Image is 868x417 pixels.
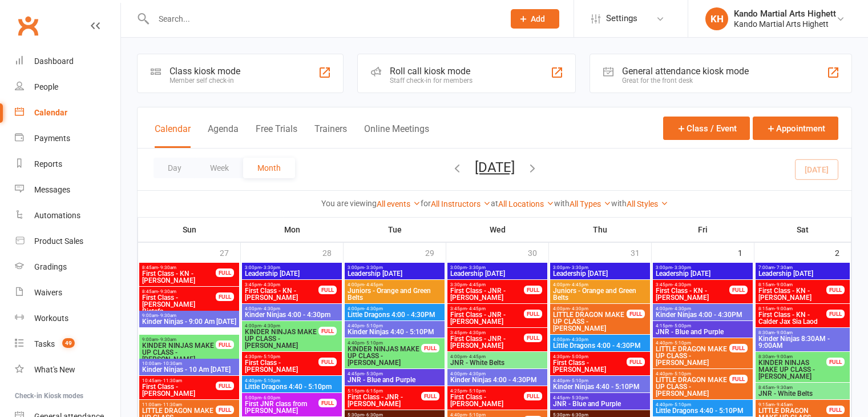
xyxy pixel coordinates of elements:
[552,354,627,359] span: 4:30pm
[774,282,793,287] span: - 9:00am
[34,314,68,323] div: Workouts
[552,395,648,400] span: 4:45pm
[347,265,442,270] span: 3:00pm
[652,218,754,242] th: Fri
[364,340,383,346] span: - 5:10pm
[774,385,793,390] span: - 9:30am
[705,7,728,30] div: KH
[758,282,827,287] span: 8:15am
[570,282,588,287] span: - 4:45pm
[364,371,383,376] span: - 5:30pm
[142,270,216,284] span: First Class - KN - [PERSON_NAME]
[758,359,827,380] span: KINDER NINJAS MAKE UP CLASS - [PERSON_NAME]
[655,407,750,414] span: Little Dragons 4:40 - 5:10PM
[154,158,196,178] button: Day
[15,228,120,254] a: Product Sales
[261,306,280,311] span: - 4:30pm
[155,123,191,148] button: Calendar
[244,328,319,349] span: KINDER NINJAS MAKE UP CLASS - [PERSON_NAME]
[446,218,549,242] th: Wed
[344,218,446,242] th: Tue
[491,199,498,208] strong: at
[467,265,486,270] span: - 3:30pm
[450,311,524,325] span: First Class - JNR - [PERSON_NAME]
[364,323,383,328] span: - 5:10pm
[552,383,648,390] span: Kinder Ninjas 4:40 - 5:10PM
[34,82,58,91] div: People
[244,311,340,318] span: Kinder Ninjas 4:00 - 4:30pm
[554,199,570,208] strong: with
[774,306,793,311] span: - 9:00am
[377,199,421,209] a: All events
[552,270,648,277] span: Leadership [DATE]
[318,327,337,335] div: FULL
[622,66,749,77] div: General attendance kiosk mode
[531,14,545,23] span: Add
[570,378,588,383] span: - 5:10pm
[347,323,442,328] span: 4:40pm
[244,395,319,400] span: 5:00pm
[826,406,845,414] div: FULL
[34,262,67,271] div: Gradings
[347,346,422,366] span: KINDER NINJAS MAKE UP CLASS - [PERSON_NAME]
[421,344,439,352] div: FULL
[672,402,691,407] span: - 5:10pm
[450,394,524,407] span: First Class - [PERSON_NAME]
[158,289,176,294] span: - 9:30am
[734,19,836,29] div: Kando Martial Arts Highett
[467,354,486,359] span: - 4:45pm
[347,376,442,383] span: JNR - Blue and Purple
[450,335,524,349] span: First Class - JNR - [PERSON_NAME]
[216,268,234,277] div: FULL
[570,199,611,209] a: All Types
[655,346,730,366] span: LITTLE DRAGON MAKE UP CLASS - [PERSON_NAME]
[142,313,237,318] span: 9:00am
[672,340,691,346] span: - 5:10pm
[450,270,545,277] span: Leadership [DATE]
[421,392,439,400] div: FULL
[611,199,627,208] strong: with
[142,265,216,270] span: 8:45am
[256,123,297,148] button: Free Trials
[655,287,730,301] span: First Class - KN - [PERSON_NAME]
[758,354,827,359] span: 8:30am
[758,385,847,390] span: 8:45am
[450,359,545,366] span: JNR - White Belts
[15,100,120,126] a: Calendar
[467,388,486,394] span: - 5:10pm
[347,340,422,346] span: 4:40pm
[15,49,120,74] a: Dashboard
[655,265,750,270] span: 3:00pm
[244,323,319,328] span: 4:00pm
[318,286,337,294] div: FULL
[216,406,234,414] div: FULL
[34,185,70,194] div: Messages
[627,358,645,366] div: FULL
[15,331,120,357] a: Tasks 49
[528,243,548,262] div: 30
[318,399,337,407] div: FULL
[524,392,542,400] div: FULL
[606,6,637,31] span: Settings
[142,342,216,363] span: KINDER NINJAS MAKE UP CLASS - [PERSON_NAME]
[450,306,524,311] span: 3:45pm
[758,270,847,277] span: Leadership [DATE]
[322,243,343,262] div: 28
[364,306,383,311] span: - 4:30pm
[672,306,691,311] span: - 4:30pm
[655,270,750,277] span: Leadership [DATE]
[570,306,588,311] span: - 4:30pm
[524,310,542,318] div: FULL
[570,265,588,270] span: - 3:30pm
[15,306,120,331] a: Workouts
[552,337,648,342] span: 4:00pm
[390,77,473,85] div: Staff check-in for members
[758,265,847,270] span: 7:00am
[161,402,182,407] span: - 11:30am
[552,342,648,349] span: Little Dragons 4:00 - 4:30PM
[220,243,240,262] div: 27
[549,218,652,242] th: Thu
[244,378,340,383] span: 4:40pm
[524,286,542,294] div: FULL
[475,159,515,175] button: [DATE]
